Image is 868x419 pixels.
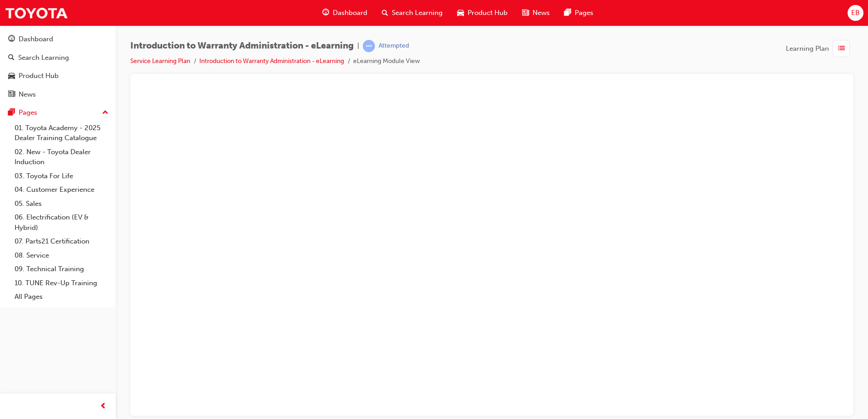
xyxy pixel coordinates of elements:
span: pages-icon [564,7,571,19]
span: Product Hub [468,8,508,18]
span: pages-icon [8,109,15,117]
a: guage-iconDashboard [315,4,375,22]
span: car-icon [8,72,15,80]
a: 08. Service [11,248,112,263]
span: learningRecordVerb_ATTEMPT-icon [363,40,375,52]
a: Product Hub [4,68,112,84]
a: News [4,86,112,103]
button: EB [848,5,863,21]
span: Learning Plan [786,44,829,54]
button: Pages [4,104,112,121]
span: prev-icon [100,401,107,412]
span: news-icon [522,7,529,19]
li: eLearning Module View [353,56,420,67]
span: search-icon [8,54,15,62]
a: 10. TUNE Rev-Up Training [11,276,112,290]
a: Search Learning [4,49,112,66]
a: 07. Parts21 Certification [11,234,112,248]
a: Service Learning Plan [130,57,190,65]
span: News [533,8,550,18]
a: 01. Toyota Academy - 2025 Dealer Training Catalogue [11,121,112,145]
div: Dashboard [19,34,53,44]
div: Product Hub [19,71,59,81]
span: guage-icon [8,35,15,44]
a: Dashboard [4,31,112,48]
a: car-iconProduct Hub [450,4,515,22]
span: EB [851,8,860,18]
span: Search Learning [392,8,443,18]
a: 05. Sales [11,197,112,211]
span: | [357,41,359,51]
a: Introduction to Warranty Administration - eLearning [199,57,344,65]
a: 06. Electrification (EV & Hybrid) [11,210,112,234]
span: up-icon [102,107,108,119]
a: 09. Technical Training [11,262,112,276]
span: Dashboard [333,8,367,18]
div: News [19,89,36,100]
span: news-icon [8,91,15,99]
div: Pages [19,107,37,118]
a: search-iconSearch Learning [375,4,450,22]
img: Trak [5,3,68,23]
a: All Pages [11,290,112,304]
span: guage-icon [322,7,329,19]
a: 03. Toyota For Life [11,169,112,183]
button: Learning Plan [786,40,853,57]
div: Attempted [379,42,409,50]
span: Pages [575,8,593,18]
a: pages-iconPages [557,4,601,22]
span: Introduction to Warranty Administration - eLearning [130,41,354,51]
div: Search Learning [18,53,69,63]
button: DashboardSearch LearningProduct HubNews [4,29,112,104]
a: 02. New - Toyota Dealer Induction [11,145,112,169]
a: 04. Customer Experience [11,183,112,197]
a: news-iconNews [515,4,557,22]
span: list-icon [838,43,845,54]
span: car-icon [457,7,464,19]
span: search-icon [382,7,388,19]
